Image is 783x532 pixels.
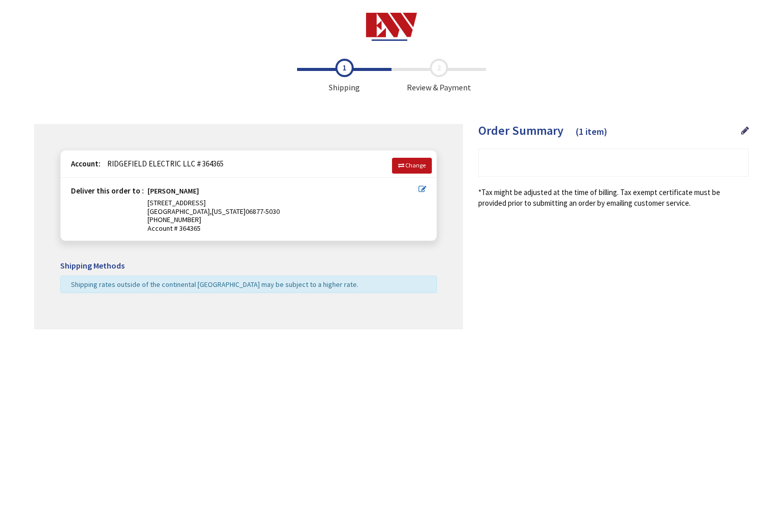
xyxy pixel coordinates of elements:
[366,13,418,41] img: Electrical Wholesalers, Inc.
[60,261,437,271] h5: Shipping Methods
[102,159,224,168] span: RIDGEFIELD ELECTRIC LLC # 364365
[148,215,201,224] span: [PHONE_NUMBER]
[212,207,246,216] span: [US_STATE]
[148,207,212,216] span: [GEOGRAPHIC_DATA],
[148,198,206,207] span: [STREET_ADDRESS]
[478,123,564,138] span: Order Summary
[71,159,101,168] strong: Account:
[71,186,144,196] strong: Deliver this order to :
[297,59,391,93] span: Shipping
[392,158,432,173] a: Change
[148,187,199,199] strong: [PERSON_NAME]
[148,224,419,233] span: Account # 364365
[391,59,486,93] span: Review & Payment
[246,207,280,216] span: 06877-5030
[71,280,358,289] span: Shipping rates outside of the continental [GEOGRAPHIC_DATA] may be subject to a higher rate.
[405,161,426,169] span: Change
[576,126,607,137] span: (1 item)
[478,187,749,209] : *Tax might be adjusted at the time of billing. Tax exempt certificate must be provided prior to s...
